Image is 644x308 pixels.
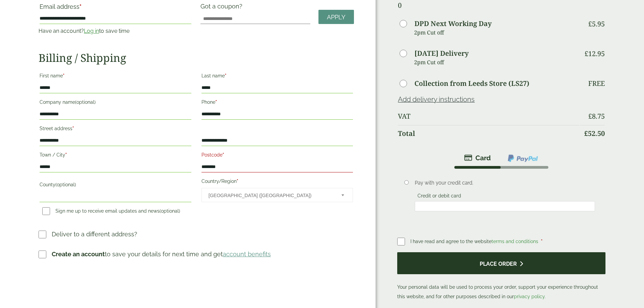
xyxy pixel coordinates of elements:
a: Add delivery instructions [398,95,475,103]
iframe: To enrich screen reader interactions, please activate Accessibility in Grammarly extension settings [453,201,595,212]
label: Street address [40,124,191,135]
button: Place order [397,252,605,274]
label: DPD Next Working Day [414,20,492,27]
h2: Billing / Shipping [39,51,354,64]
bdi: 5.95 [588,19,605,28]
span: £ [588,112,592,121]
label: Company name [40,97,191,109]
label: Credit or debit card [415,193,464,200]
label: County [40,180,191,191]
abbr: required [215,99,217,105]
img: stripe.png [464,154,491,162]
th: Total [398,125,579,142]
label: Last name [201,71,353,82]
span: United Kingdom (UK) [209,188,332,203]
img: ppcp-gateway.png [507,154,539,163]
p: Free [588,79,605,88]
span: £ [588,19,592,28]
p: Have an account? to save time [39,27,192,35]
abbr: required [63,73,65,78]
label: [DATE] Delivery [414,50,469,57]
strong: Create an account [52,251,105,258]
p: to save your details for next time and get [52,250,271,259]
th: VAT [398,108,579,124]
span: (optional) [55,182,76,187]
label: Country/Region [201,176,353,188]
bdi: 52.50 [584,129,605,138]
input: Sign me up to receive email updates and news(optional) [42,207,50,215]
label: Postcode [201,150,353,162]
abbr: required [72,126,74,131]
span: (optional) [75,99,96,105]
p: Your personal data will be used to process your order, support your experience throughout this we... [397,252,605,301]
span: I have read and agree to the website [410,239,540,244]
span: (optional) [160,208,180,214]
abbr: required [79,3,81,10]
label: Town / City [40,150,191,162]
a: terms and conditions [492,239,538,244]
span: £ [585,49,588,58]
p: Pay with your credit card. [415,179,595,187]
label: First name [40,71,191,82]
label: Collection from Leeds Store (LS27) [414,80,529,87]
abbr: required [541,239,543,244]
label: Sign me up to receive email updates and news [40,208,183,216]
p: Deliver to a different address? [52,230,137,239]
a: Apply [318,10,354,24]
abbr: required [237,179,238,184]
a: privacy policy [514,294,545,299]
a: account benefits [223,251,271,258]
label: Email address [40,4,191,13]
p: 2pm Cut off [414,57,579,67]
p: 2pm Cut off [414,27,579,38]
abbr: required [222,152,224,158]
label: Phone [201,97,353,109]
bdi: 8.75 [588,112,605,121]
bdi: 12.95 [585,49,605,58]
abbr: required [225,73,226,78]
span: Country/Region [201,188,353,202]
span: £ [584,129,588,138]
span: Apply [327,14,345,21]
a: Log in [84,28,99,34]
label: Got a coupon? [200,3,245,13]
abbr: required [65,152,67,158]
